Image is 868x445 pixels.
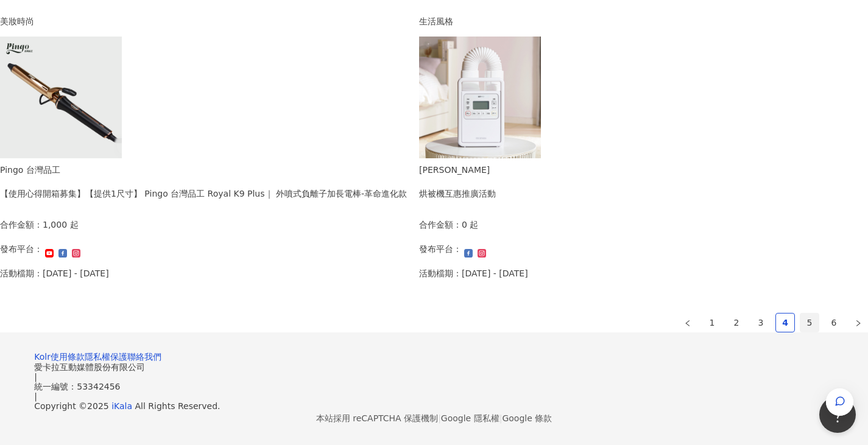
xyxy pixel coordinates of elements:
[684,320,691,327] span: left
[800,313,819,332] li: 5
[462,218,478,231] p: 0 起
[441,413,499,423] a: Google 隱私權
[819,396,856,433] iframe: Help Scout Beacon - Open
[419,187,496,200] div: 烘被機互惠推廣活動
[419,163,496,177] div: [PERSON_NAME]
[678,313,697,332] li: Previous Page
[775,313,795,332] li: 4
[34,362,834,372] div: 愛卡拉互動媒體股份有限公司
[702,313,722,332] li: 1
[800,314,819,332] a: 5
[678,313,697,332] button: left
[703,314,721,332] a: 1
[419,15,541,28] div: 生活風格
[752,314,770,332] a: 3
[855,320,862,327] span: right
[751,313,771,332] li: 3
[51,352,85,362] a: 使用條款
[776,314,794,332] a: 4
[85,352,127,362] a: 隱私權保護
[824,313,844,332] li: 6
[438,413,441,423] span: |
[316,411,552,426] span: 本站採用 reCAPTCHA 保護機制
[43,218,79,231] p: 1,000 起
[499,413,503,423] span: |
[34,391,37,401] span: |
[502,413,552,423] a: Google 條款
[849,313,868,332] li: Next Page
[111,401,132,411] a: iKala
[419,267,528,280] p: 活動檔期：[DATE] - [DATE]
[849,313,868,332] button: right
[34,372,37,382] span: |
[34,401,834,411] div: Copyright © 2025 All Rights Reserved.
[127,352,161,362] a: 聯絡我們
[34,382,834,391] div: 統一編號：53342456
[727,313,746,332] li: 2
[419,242,462,256] p: 發布平台：
[825,314,843,332] a: 6
[419,218,462,231] p: 合作金額：
[34,352,51,362] a: Kolr
[727,314,746,332] a: 2
[419,37,541,158] img: 強力烘被機 FK-H1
